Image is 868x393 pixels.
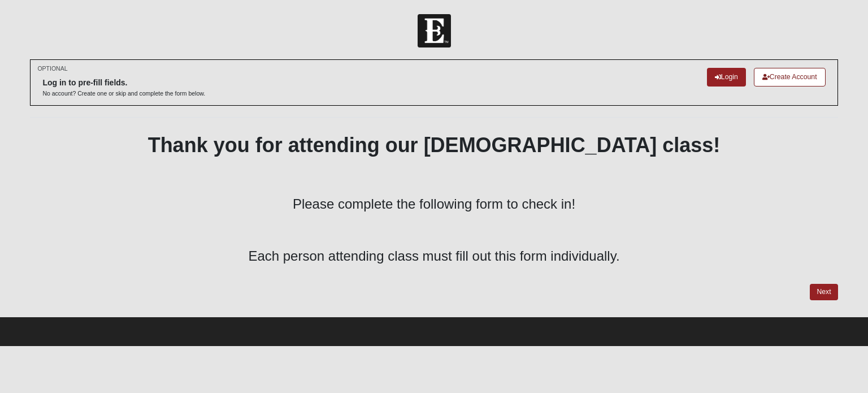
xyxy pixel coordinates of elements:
[707,68,746,87] a: Login
[810,284,837,300] a: Next
[37,64,67,73] small: OPTIONAL
[42,78,205,88] h6: Log in to pre-fill fields.
[42,89,205,98] p: No account? Create one or skip and complete the form below.
[418,14,451,47] img: Church of Eleven22 Logo
[148,133,721,157] b: Thank you for attending our [DEMOGRAPHIC_DATA] class!
[754,68,826,87] a: Create Account
[248,248,619,264] span: Each person attending class must fill out this form individually.
[293,196,575,211] span: Please complete the following form to check in!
